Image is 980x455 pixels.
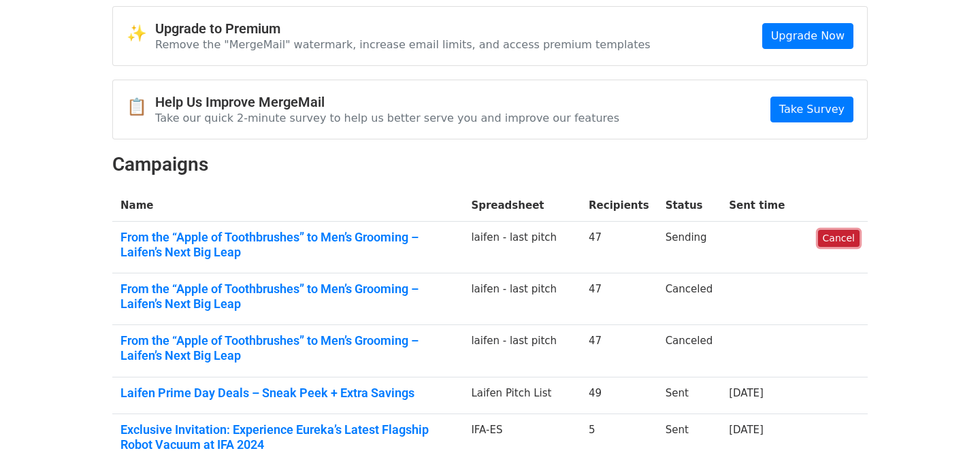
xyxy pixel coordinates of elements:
td: laifen - last pitch [463,273,581,325]
th: Recipients [581,190,657,222]
td: Laifen Pitch List [463,377,581,414]
td: laifen - last pitch [463,222,581,273]
a: From the “Apple of Toothbrushes” to Men’s Grooming – Laifen’s Next Big Leap [120,230,455,259]
a: Take Survey [770,97,853,122]
span: ✨ [127,24,155,44]
a: From the “Apple of Toothbrushes” to Men’s Grooming – Laifen’s Next Big Leap [120,333,455,363]
td: 47 [581,325,657,377]
td: 47 [581,273,657,325]
td: laifen - last pitch [463,325,581,377]
td: Sending [657,222,721,273]
h2: Campaigns [112,153,868,176]
td: 49 [581,377,657,414]
a: Cancel [818,230,860,247]
a: Laifen Prime Day Deals – Sneak Peek + Extra Savings [120,386,455,401]
a: [DATE] [729,424,764,436]
h4: Upgrade to Premium [155,20,651,37]
a: [DATE] [729,387,764,399]
h4: Help Us Improve MergeMail [155,94,619,110]
span: 📋 [127,97,155,117]
th: Sent time [721,190,809,222]
a: Exclusive Invitation: Experience Eureka’s Latest Flagship Robot Vacuum at IFA 2024 [120,422,455,452]
td: 47 [581,222,657,273]
th: Name [112,190,463,222]
th: Spreadsheet [463,190,581,222]
p: Remove the "MergeMail" watermark, increase email limits, and access premium templates [155,37,651,52]
a: Upgrade Now [762,23,853,49]
p: Take our quick 2-minute survey to help us better serve you and improve our features [155,111,619,125]
td: Sent [657,377,721,414]
iframe: Chat Widget [912,390,980,455]
th: Status [657,190,721,222]
a: From the “Apple of Toothbrushes” to Men’s Grooming – Laifen’s Next Big Leap [120,282,455,311]
td: Canceled [657,325,721,377]
td: Canceled [657,273,721,325]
